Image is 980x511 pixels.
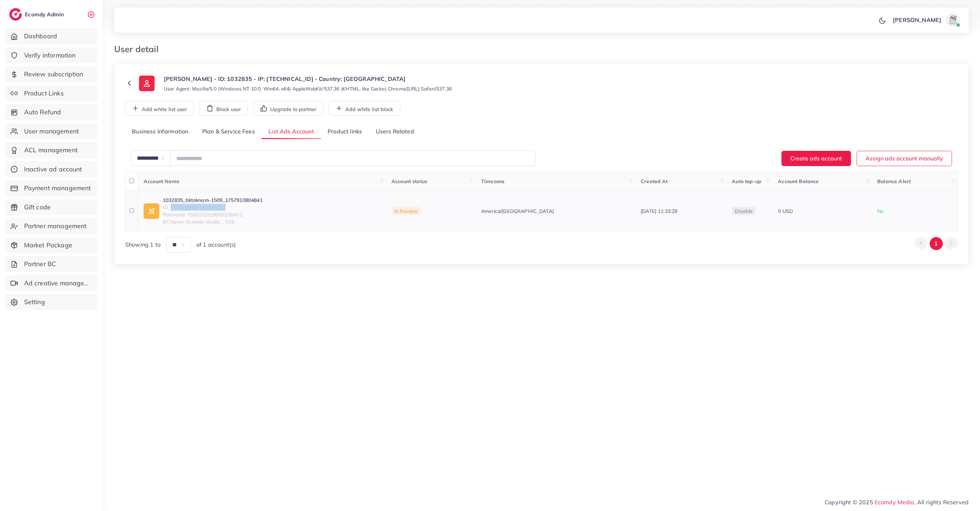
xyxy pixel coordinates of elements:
ul: Pagination [914,237,958,250]
span: BCName: Ecomdy Media _ 019 [163,218,263,225]
a: Plan & Service Fees [195,124,262,139]
p: [PERSON_NAME] - ID: 1032835 - IP: [TECHNICAL_ID] - Country: [GEOGRAPHIC_DATA] [164,75,452,83]
img: ic-ad-info.7fc67b75.svg [144,203,159,219]
a: Product links [321,124,369,139]
span: Verify information [24,51,76,60]
a: Partner management [5,218,98,234]
a: Users Related [369,124,421,139]
span: ACL management [24,145,78,155]
a: Dashboard [5,28,98,44]
span: Partner BC [24,259,56,269]
span: In Review [391,207,421,215]
span: Market Package [24,241,72,250]
span: PartnerId: 7550162519992336402 [163,211,263,218]
a: List Ads Account [262,124,321,139]
a: Business Information [125,124,195,139]
button: Block user [200,101,248,116]
span: America/[GEOGRAPHIC_DATA] [481,208,554,215]
a: Inactive ad account [5,161,98,177]
span: Setting [24,297,45,307]
p: [PERSON_NAME] [893,16,941,24]
span: Product Links [24,89,64,98]
a: User management [5,123,98,139]
span: No [877,208,884,214]
span: Created At [641,178,668,185]
a: Auto Refund [5,104,98,120]
span: [DATE] 11:33:29 [641,208,677,214]
button: Go to page 1 [930,237,943,250]
span: Auto Refund [24,108,61,117]
span: Gift code [24,203,51,212]
span: Auto top-up [732,178,761,185]
span: Timezone [481,178,505,185]
a: Ecomdy Media [875,499,914,506]
span: of 1 account(s) [196,241,236,249]
a: logoEcomdy Admin [9,8,66,21]
h3: User detail [114,44,164,54]
a: ACL management [5,142,98,158]
span: Dashboard [24,32,57,41]
span: disable [735,208,753,214]
span: Account Balance [778,178,819,185]
button: Create ads account [781,151,851,166]
a: Payment management [5,180,98,196]
button: Upgrade to partner [254,101,323,116]
span: Balance Alert [877,178,911,185]
a: Setting [5,294,98,310]
span: Inactive ad account [24,165,82,174]
span: , All rights Reserved [914,498,969,506]
span: User management [24,127,79,136]
a: Partner BC [5,256,98,272]
span: Payment management [24,183,91,193]
button: Add white list block [329,101,400,116]
img: logo [9,8,22,21]
span: Copyright © 2025 [825,498,969,506]
h2: Ecomdy Admin [25,11,66,18]
a: 1032835_tiktoknam-1509_1757910804841 [163,197,263,204]
span: Review subscription [24,70,83,79]
span: Account status [391,178,427,185]
img: avatar [946,13,960,27]
img: ic-user-info.36bf1079.svg [139,76,155,91]
a: Gift code [5,199,98,215]
button: Add white list user [125,101,194,116]
a: Market Package [5,237,98,253]
a: Review subscription [5,66,98,82]
button: Assign ads account manually [857,151,952,166]
small: User Agent: Mozilla/5.0 (Windows NT 10.0; Win64; x64) AppleWebKit/537.36 (KHTML, like Gecko) Chro... [164,85,452,92]
span: Account Name [144,178,179,185]
span: Partner management [24,221,87,231]
span: 0 USD [778,208,793,214]
span: Ad creative management [24,279,92,288]
a: Verify information [5,47,98,64]
span: Showing 1 to [125,241,161,249]
a: [PERSON_NAME]avatar [889,13,963,27]
span: ID: 7550168457745203207 [163,204,263,211]
a: Product Links [5,85,98,101]
a: Ad creative management [5,275,98,291]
